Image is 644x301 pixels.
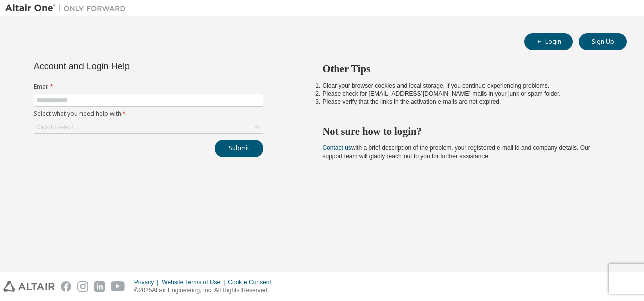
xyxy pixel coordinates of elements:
p: © 2025 Altair Engineering, Inc. All Rights Reserved. [134,286,277,295]
div: Cookie Consent [228,278,277,286]
button: Submit [215,140,263,157]
div: Website Terms of Use [162,278,228,286]
div: Click to select [36,123,73,131]
button: Login [524,33,573,50]
img: facebook.svg [61,281,71,292]
button: Sign Up [579,33,627,50]
label: Email [34,83,263,91]
li: Please verify that the links in the activation e-mails are not expired. [323,98,609,106]
h2: Not sure how to login? [323,125,609,138]
img: linkedin.svg [94,281,105,292]
img: youtube.svg [111,281,125,292]
span: with a brief description of the problem, your registered e-mail id and company details. Our suppo... [323,144,590,160]
div: Click to select [34,121,263,133]
img: Altair One [5,3,131,13]
img: altair_logo.svg [3,281,55,292]
div: Privacy [134,278,162,286]
h2: Other Tips [323,62,609,76]
img: instagram.svg [77,281,88,292]
div: Account and Login Help [34,62,217,70]
li: Clear your browser cookies and local storage, if you continue experiencing problems. [323,82,609,90]
a: Contact us [323,144,351,152]
label: Select what you need help with [34,110,263,118]
li: Please check for [EMAIL_ADDRESS][DOMAIN_NAME] mails in your junk or spam folder. [323,90,609,98]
